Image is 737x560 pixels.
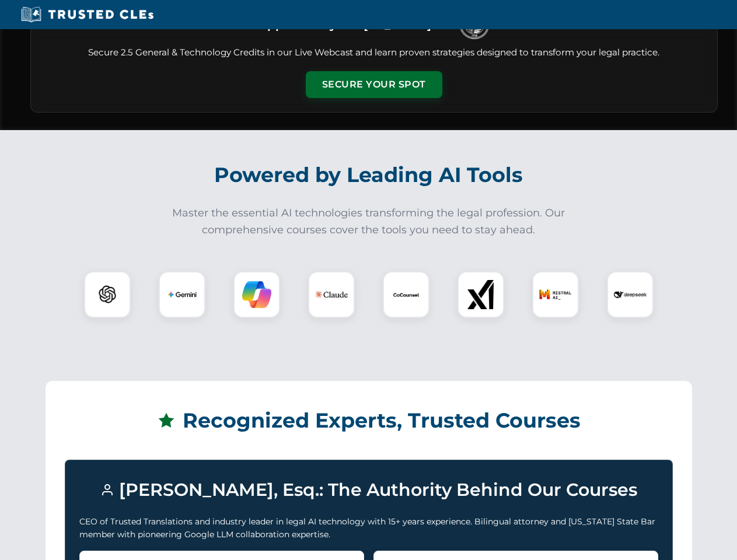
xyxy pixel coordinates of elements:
[165,205,573,239] p: Master the essential AI technologies transforming the legal profession. Our comprehensive courses...
[466,280,495,309] img: xAI Logo
[46,155,692,195] h2: Powered by Leading AI Tools
[607,271,654,318] div: DeepSeek
[45,46,703,60] p: Secure 2.5 General & Technology Credits in our Live Webcast and learn proven strategies designed ...
[532,271,579,318] div: Mistral AI
[614,278,647,311] img: DeepSeek Logo
[392,280,421,309] img: CoCounsel Logo
[84,271,131,318] div: ChatGPT
[457,271,504,318] div: xAI
[79,474,658,506] h3: [PERSON_NAME], Esq.: The Authority Behind Our Courses
[159,271,205,318] div: Gemini
[167,280,197,309] img: Gemini Logo
[242,280,271,309] img: Copilot Logo
[18,6,157,23] img: Trusted CLEs
[306,71,442,98] button: Secure Your Spot
[233,271,280,318] div: Copilot
[383,271,429,318] div: CoCounsel
[315,278,348,311] img: Claude Logo
[65,400,673,441] h2: Recognized Experts, Trusted Courses
[308,271,355,318] div: Claude
[539,278,572,311] img: Mistral AI Logo
[79,515,658,541] p: CEO of Trusted Translations and industry leader in legal AI technology with 15+ years experience....
[90,278,124,311] img: ChatGPT Logo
